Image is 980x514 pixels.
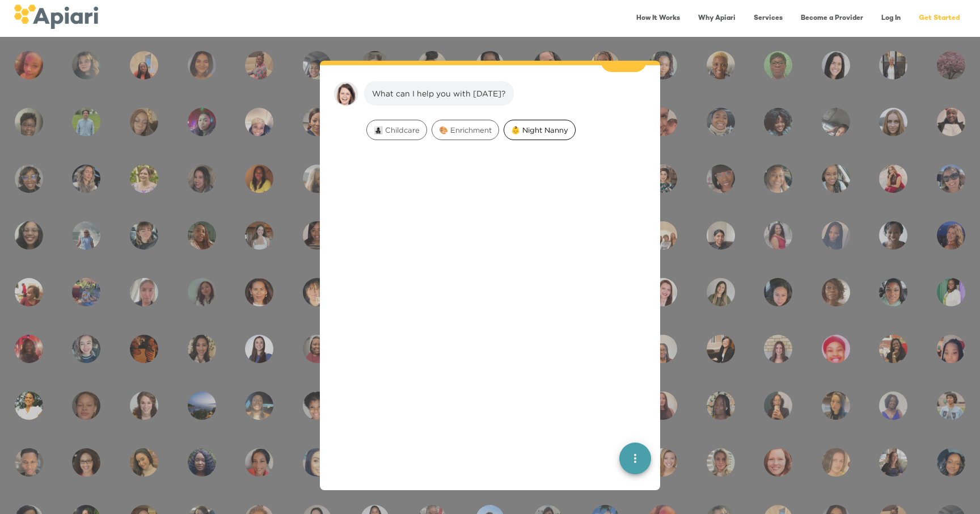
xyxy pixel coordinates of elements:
span: 👩‍👧‍👦 Childcare [367,125,426,136]
a: Become a Provider [794,7,870,30]
img: amy.37686e0395c82528988e.png [333,81,358,106]
a: Get Started [912,7,966,30]
div: What can I help you with [DATE]? [372,88,506,99]
div: 👩‍👧‍👦 Childcare [366,120,427,140]
span: 👶 Night Nanny [504,125,575,136]
a: Log In [875,7,907,30]
div: 👶 Night Nanny [504,120,576,140]
span: 🎨 Enrichment [432,125,499,136]
a: Services [747,7,789,30]
a: Why Apiari [691,7,742,30]
button: quick menu [619,443,651,474]
div: 🎨 Enrichment [432,120,499,140]
a: How It Works [630,7,687,30]
img: logo [14,5,98,29]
